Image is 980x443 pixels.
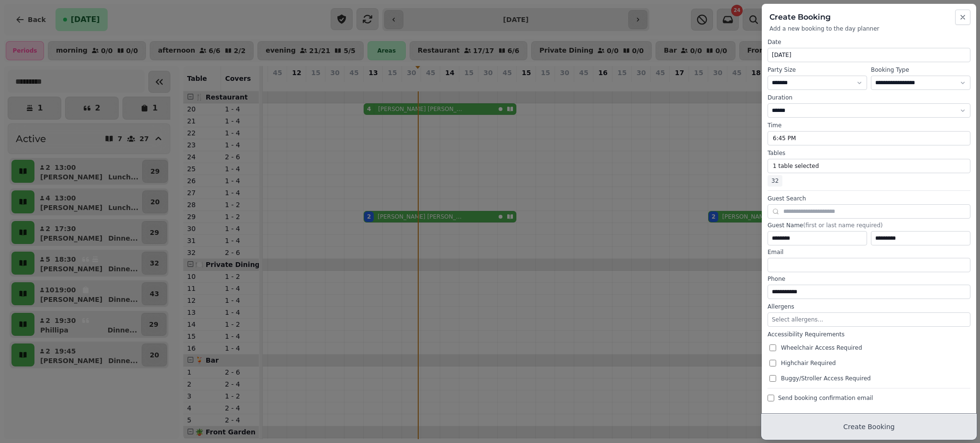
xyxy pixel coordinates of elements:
[769,25,969,33] p: Add a new booking to the day planner
[768,312,970,327] button: Select allergens...
[768,122,970,129] label: Time
[781,375,871,382] span: Buggy/Stroller Access Required
[781,344,862,352] span: Wheelchair Access Required
[768,159,970,173] button: 1 table selected
[769,344,776,351] input: Wheelchair Access Required
[762,414,976,439] button: Create Booking
[768,395,774,401] input: Send booking confirmation email
[768,275,970,283] label: Phone
[768,248,970,256] label: Email
[871,66,970,74] label: Booking Type
[772,316,823,323] span: Select allergens...
[768,66,867,74] label: Party Size
[768,38,970,46] label: Date
[768,149,970,157] label: Tables
[768,175,782,187] span: 32
[769,11,969,23] h2: Create Booking
[769,375,776,382] input: Buggy/Stroller Access Required
[768,303,970,310] label: Allergens
[781,359,836,367] span: Highchair Required
[778,394,873,402] span: Send booking confirmation email
[803,222,882,229] span: (first or last name required)
[768,195,970,202] label: Guest Search
[768,48,970,62] button: [DATE]
[768,94,970,101] label: Duration
[768,331,970,338] label: Accessibility Requirements
[768,221,970,229] label: Guest Name
[769,360,776,366] input: Highchair Required
[768,131,970,145] button: 6:45 PM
